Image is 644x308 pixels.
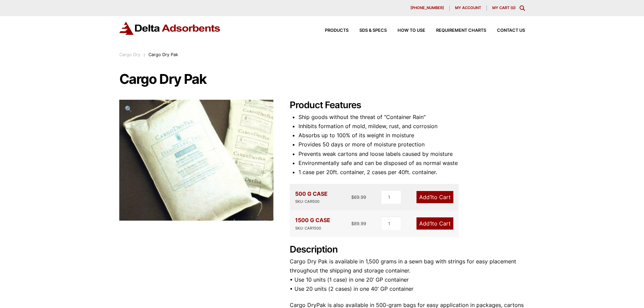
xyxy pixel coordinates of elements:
[299,113,525,122] li: Ship goods without the threat of "Container Rain"
[295,198,328,205] div: SKU: CAR500
[119,100,138,118] a: View full-screen image gallery
[450,5,487,11] a: My account
[295,189,328,205] div: 500 G CASE
[295,225,330,232] div: SKU: CAR1500
[290,100,525,111] h2: Product Features
[486,28,525,33] a: Contact Us
[299,168,525,177] li: 1 case per 20ft. container, 2 cases per 40ft. container.
[405,5,450,11] a: [PHONE_NUMBER]
[351,194,366,200] bdi: 69.99
[119,72,525,86] h1: Cargo Dry Pak
[299,149,525,159] li: Prevents weak cartons and loose labels caused by moisture
[416,191,453,203] a: Add1to Cart
[325,28,349,33] span: Products
[144,52,145,57] span: :
[430,220,432,227] span: 1
[436,28,486,33] span: Requirement Charts
[148,52,178,57] span: Cargo Dry Pak
[119,22,221,35] img: Delta Adsorbents
[119,52,140,57] a: Cargo Dry
[299,159,525,168] li: Environmentally safe and can be disposed of as normal waste
[295,216,330,231] div: 1500 G CASE
[299,140,525,149] li: Provides 50 days or more of moisture protection
[398,28,425,33] span: How to Use
[351,221,354,226] span: $
[290,257,525,294] p: Cargo Dry Pak is available in 1,500 grams in a sewn bag with strings for easy placement throughou...
[349,28,387,33] a: SDS & SPECS
[387,28,425,33] a: How to Use
[351,194,354,200] span: $
[314,28,349,33] a: Products
[512,5,514,10] span: 0
[299,131,525,140] li: Absorbs up to 100% of its weight in moisture
[492,5,516,10] a: My Cart (0)
[410,6,444,10] span: [PHONE_NUMBER]
[351,221,366,226] bdi: 89.99
[455,6,481,10] span: My account
[416,217,453,230] a: Add1to Cart
[359,28,387,33] span: SDS & SPECS
[299,122,525,131] li: Inhibits formation of mold, mildew, rust, and corrosion
[520,5,525,11] div: Toggle Modal Content
[425,28,486,33] a: Requirement Charts
[290,244,525,255] h2: Description
[430,194,432,200] span: 1
[125,105,133,113] span: 🔍
[497,28,525,33] span: Contact Us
